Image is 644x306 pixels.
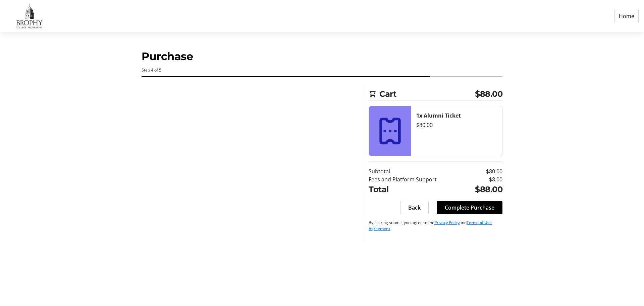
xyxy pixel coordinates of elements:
[437,201,502,214] button: Complete Purchase
[142,48,502,64] h1: Purchase
[416,112,461,119] strong: 1x Alumni Ticket
[408,204,421,212] span: Back
[369,175,464,183] td: Fees and Platform Support
[369,167,464,175] td: Subtotal
[369,220,502,232] p: By clicking submit, you agree to the and
[142,67,502,73] div: Step 4 of 5
[445,204,494,212] span: Complete Purchase
[464,167,502,175] td: $80.00
[614,10,639,23] a: Home
[400,201,429,214] button: Back
[379,88,475,100] span: Cart
[5,3,53,30] img: Brophy College Preparatory 's Logo
[369,183,464,195] td: Total
[416,121,497,129] div: $80.00
[475,88,502,100] span: $88.00
[369,220,492,231] a: Terms of Use Agreement
[464,183,502,195] td: $88.00
[434,220,460,225] a: Privacy Policy
[464,175,502,183] td: $8.00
